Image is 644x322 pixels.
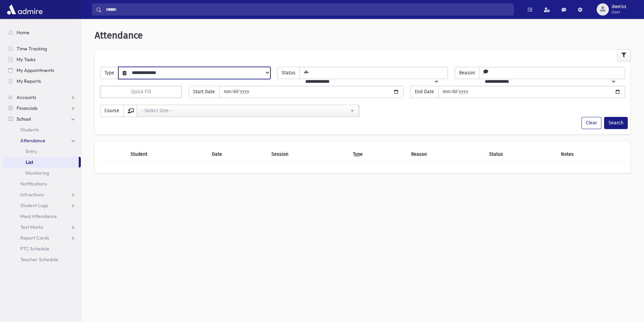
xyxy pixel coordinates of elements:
[100,67,119,79] span: Type
[20,138,45,144] span: Attendance
[208,147,267,162] th: Date
[17,78,41,84] span: My Reports
[3,135,81,146] a: Attendance
[3,200,81,211] a: Student Logs
[3,189,81,200] a: Infractions
[17,67,54,73] span: My Appointments
[17,29,29,35] span: Home
[3,114,81,124] a: School
[131,89,151,95] span: Quick Fill
[612,4,626,9] span: dweiss
[3,65,81,76] a: My Appointments
[95,30,143,41] span: Attendance
[3,243,81,254] a: PTC Schedule
[20,224,43,230] span: Test Marks
[100,86,182,98] button: Quick Fill
[3,222,81,232] a: Test Marks
[407,147,485,162] th: Reason
[277,67,300,79] span: Status
[581,117,601,129] button: Clear
[17,116,31,122] span: School
[3,254,81,265] a: Teacher Schedule
[410,86,438,98] span: End Date
[557,147,625,162] th: Notes
[26,170,49,176] span: Monitoring
[3,168,81,178] a: Monitoring
[3,103,81,114] a: Financials
[26,148,37,154] span: Entry
[126,147,208,162] th: Student
[3,76,81,86] a: My Reports
[3,92,81,103] a: Accounts
[141,107,349,114] div: --Select One--
[20,181,47,187] span: Notifications
[3,146,81,157] a: Entry
[17,105,38,111] span: Financials
[20,246,49,252] span: PTC Schedule
[604,117,628,129] button: Search
[3,27,81,38] a: Home
[17,94,36,100] span: Accounts
[20,192,44,198] span: Infractions
[20,202,48,208] span: Student Logs
[17,56,35,63] span: My Tasks
[100,105,124,117] span: Course
[267,147,349,162] th: Session
[349,147,407,162] th: Type
[26,159,33,165] span: List
[485,147,557,162] th: Status
[189,86,219,98] span: Start Date
[455,67,479,79] span: Reason
[137,105,359,117] button: --Select One--
[3,157,79,168] a: List
[3,124,81,135] a: Students
[17,46,47,52] span: Time Tracking
[3,211,81,222] a: Meal Attendance
[3,232,81,243] a: Report Cards
[20,256,58,263] span: Teacher Schedule
[5,3,44,16] img: AdmirePro
[612,9,626,15] span: User
[3,54,81,65] a: My Tasks
[20,213,57,219] span: Meal Attendance
[3,43,81,54] a: Time Tracking
[102,3,514,16] input: Search
[20,127,39,133] span: Students
[3,178,81,189] a: Notifications
[20,235,49,241] span: Report Cards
